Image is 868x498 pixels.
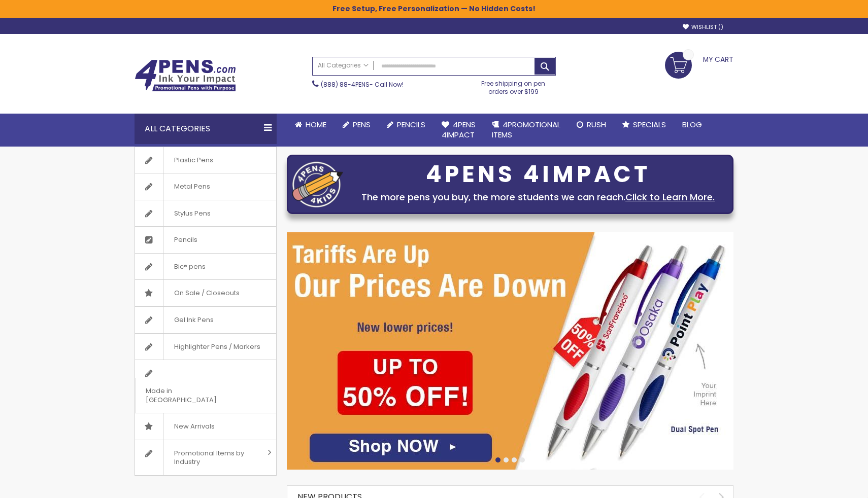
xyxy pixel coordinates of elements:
[433,114,484,147] a: 4Pens4impact
[135,200,276,227] a: Stylus Pens
[318,61,369,69] span: All Categories
[135,440,276,475] a: Promotional Items by Industry
[135,227,276,253] a: Pencils
[292,161,343,207] img: four_pen_logo.png
[492,119,560,140] span: 4PROMOTIONAL ITEMS
[306,119,326,130] span: Home
[163,280,250,306] span: On Sale / Closeouts
[135,378,251,413] span: Made in [GEOGRAPHIC_DATA]
[135,280,276,306] a: On Sale / Closeouts
[163,147,223,173] span: Plastic Pens
[163,440,264,475] span: Promotional Items by Industry
[163,413,225,440] span: New Arrivals
[397,119,425,130] span: Pencils
[348,190,728,204] div: The more pens you buy, the more students we can reach.
[163,173,220,200] span: Metal Pens
[135,334,276,360] a: Highlighter Pens / Markers
[633,119,666,130] span: Specials
[163,227,208,253] span: Pencils
[135,307,276,333] a: Gel Ink Pens
[135,254,276,280] a: Bic® pens
[287,114,335,136] a: Home
[353,119,371,130] span: Pens
[587,119,606,130] span: Rush
[442,119,476,140] span: 4Pens 4impact
[614,114,674,136] a: Specials
[321,80,404,89] span: - Call Now!
[135,173,276,200] a: Metal Pens
[484,114,569,147] a: 4PROMOTIONALITEMS
[135,413,276,440] a: New Arrivals
[321,80,370,89] a: (888) 88-4PENS
[625,191,715,203] a: Click to Learn More.
[163,307,224,333] span: Gel Ink Pens
[135,360,276,413] a: Made in [GEOGRAPHIC_DATA]
[335,114,379,136] a: Pens
[471,76,556,96] div: Free shipping on pen orders over $199
[287,232,733,470] img: /cheap-promotional-products.html
[163,254,216,280] span: Bic® pens
[348,164,728,185] div: 4PENS 4IMPACT
[135,114,277,144] div: All Categories
[683,23,723,31] a: Wishlist
[569,114,614,136] a: Rush
[163,200,221,227] span: Stylus Pens
[163,334,271,360] span: Highlighter Pens / Markers
[682,119,702,130] span: Blog
[313,57,374,74] a: All Categories
[379,114,433,136] a: Pencils
[135,147,276,173] a: Plastic Pens
[674,114,710,136] a: Blog
[135,59,236,92] img: 4Pens Custom Pens and Promotional Products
